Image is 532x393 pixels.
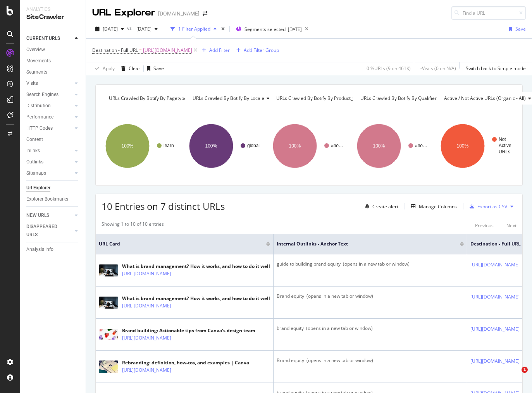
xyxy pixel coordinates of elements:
[26,136,80,144] a: Content
[499,143,511,148] text: Active
[26,245,80,254] a: Analysis Info
[122,334,171,342] a: [URL][DOMAIN_NAME]
[26,113,53,121] div: Performance
[102,112,181,180] svg: A chart.
[26,13,79,22] div: SiteCrawler
[99,360,118,373] img: main image
[353,112,432,180] div: A chart.
[178,26,210,32] div: 1 Filter Applied
[506,367,524,385] iframe: Intercom live chat
[463,62,526,75] button: Switch back to Simple mode
[451,6,526,20] input: Find a URL
[26,211,49,220] div: NEW URLS
[26,245,53,254] div: Analysis Info
[92,47,138,53] span: Destination - Full URL
[470,325,520,333] a: [URL][DOMAIN_NAME]
[26,184,80,192] a: Url Explorer
[420,65,456,72] div: - Visits ( 0 on N/A )
[129,65,140,72] div: Clear
[506,222,517,229] div: Next
[26,46,80,54] a: Overview
[26,169,46,177] div: Sitemaps
[362,200,398,213] button: Create alert
[203,11,207,16] div: arrow-right-arrow-left
[470,261,520,269] a: [URL][DOMAIN_NAME]
[133,26,152,32] span: 2025 Sep. 7th
[26,102,51,110] div: Distribution
[456,143,468,149] text: 100%
[122,270,171,278] a: [URL][DOMAIN_NAME]
[373,143,385,149] text: 100%
[26,169,72,177] a: Sitemaps
[277,261,464,268] div: guide to building brand equity ⁠ (opens in a new tab or window)
[467,200,507,213] button: Export as CSV
[26,34,60,43] div: CURRENT URLS
[99,240,264,247] span: URL Card
[103,26,118,32] span: 2025 Sep. 21st
[444,95,526,101] span: Active / Not Active URLs (organic - all)
[477,203,507,210] div: Export as CSV
[244,26,286,33] span: Segments selected
[26,147,40,155] div: Inlinks
[506,221,517,230] button: Next
[247,143,260,148] text: global
[122,263,270,270] div: What is brand management? How it works, and how to do it well
[205,143,217,149] text: 100%
[167,23,220,35] button: 1 Filter Applied
[466,65,526,72] div: Switch back to Simple mode
[275,92,382,105] h4: URLs Crawled By Botify By product_verticals
[269,112,348,180] svg: A chart.
[26,158,72,166] a: Outlinks
[26,102,72,110] a: Distribution
[26,223,72,239] a: DISAPPEARED URLS
[127,25,133,31] span: vs
[99,297,118,309] img: main image
[122,302,171,310] a: [URL][DOMAIN_NAME]
[139,47,142,53] span: =
[470,357,520,365] a: [URL][DOMAIN_NAME]
[26,91,59,99] div: Search Engines
[475,222,494,229] div: Previous
[26,79,38,88] div: Visits
[26,68,80,76] a: Segments
[122,295,270,302] div: What is brand management? How it works, and how to do it well
[26,195,80,203] a: Explorer Bookmarks
[92,62,115,75] button: Apply
[26,113,72,121] a: Performance
[199,46,230,55] button: Add Filter
[26,147,72,155] a: Inlinks
[133,23,161,35] button: [DATE]
[26,124,53,132] div: HTTP Codes
[122,327,255,334] div: Brand building: Actionable tips from Canva's design team
[499,137,506,142] text: Not
[475,221,494,230] button: Previous
[102,221,164,230] div: Showing 1 to 10 of 10 entries
[244,47,279,53] div: Add Filter Group
[185,112,264,180] svg: A chart.
[26,211,72,220] a: NEW URLS
[233,46,279,55] button: Add Filter Group
[122,359,249,366] div: Rebranding: definition, how-tos, and examples | Canva
[277,325,464,332] div: brand equity ⁠ (opens in a new tab or window)
[26,46,45,54] div: Overview
[26,195,68,203] div: Explorer Bookmarks
[372,203,398,210] div: Create alert
[191,92,276,105] h4: URLs Crawled By Botify By locale
[506,23,526,35] button: Save
[415,143,427,148] text: #no…
[118,62,140,75] button: Clear
[26,124,72,132] a: HTTP Codes
[515,26,526,32] div: Save
[122,143,134,149] text: 100%
[99,264,118,276] img: main image
[26,34,72,43] a: CURRENT URLS
[122,366,171,374] a: [URL][DOMAIN_NAME]
[102,200,225,213] span: 10 Entries on 7 distinct URLs
[220,25,226,33] div: times
[277,240,448,247] span: Internal Outlinks - Anchor Text
[99,329,118,340] img: main image
[470,293,520,301] a: [URL][DOMAIN_NAME]
[277,293,464,300] div: Brand equity ⁠ (opens in a new tab or window)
